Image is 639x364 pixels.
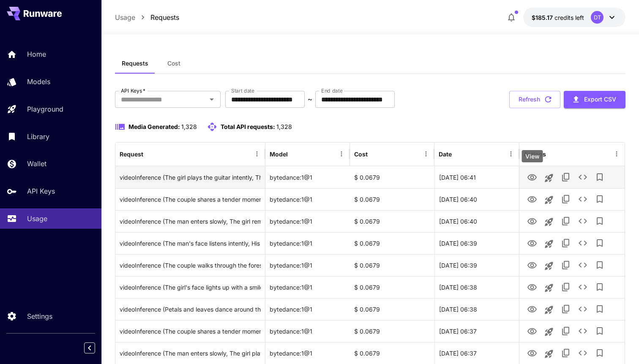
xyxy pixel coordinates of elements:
div: 21 Sep, 2025 06:38 [434,276,519,298]
button: Copy TaskUUID [557,301,574,317]
p: Playground [27,104,63,114]
div: Click to copy prompt [120,211,261,232]
div: Click to copy prompt [120,320,261,342]
label: Start date [231,87,254,94]
p: Usage [27,213,47,224]
div: $ 0.0679 [350,210,434,232]
button: View [524,190,541,208]
button: View [524,278,541,296]
button: Refresh [509,91,560,108]
span: $185.17 [532,14,554,21]
div: Click to copy prompt [120,233,261,254]
div: Click to copy prompt [120,276,261,298]
div: Date [439,151,452,158]
p: Settings [27,311,52,321]
div: $ 0.0679 [350,298,434,320]
button: Sort [289,148,300,160]
div: $ 0.0679 [350,166,434,188]
p: API Keys [27,186,55,196]
button: Add to library [591,169,608,186]
div: $ 0.0679 [350,320,434,342]
div: Click to copy prompt [120,342,261,364]
button: See details [574,279,591,296]
div: 21 Sep, 2025 06:39 [434,254,519,276]
button: See details [574,235,591,252]
button: View [524,256,541,274]
nav: breadcrumb [115,12,179,22]
button: View [524,322,541,339]
div: Request [120,151,143,158]
div: DT [591,11,603,24]
div: 21 Sep, 2025 06:38 [434,298,519,320]
p: Library [27,131,49,142]
button: Menu [336,148,347,160]
button: See details [574,345,591,361]
button: Add to library [591,301,608,317]
button: Copy TaskUUID [557,169,574,186]
button: Sort [369,148,380,160]
button: Open [206,93,218,105]
div: $ 0.0679 [350,188,434,210]
div: bytedance:1@1 [265,232,350,254]
div: Click to copy prompt [120,167,261,188]
div: bytedance:1@1 [265,254,350,276]
button: Sort [453,148,464,160]
div: 21 Sep, 2025 06:41 [434,166,519,188]
button: Sort [144,148,156,160]
div: $ 0.0679 [350,342,434,364]
span: Total API requests: [221,123,275,130]
div: bytedance:1@1 [265,320,350,342]
button: View [524,300,541,317]
button: Add to library [591,235,608,252]
span: Media Generated: [128,123,180,130]
button: See details [574,191,591,208]
button: Launch in playground [541,235,557,252]
span: Cost [167,60,180,67]
button: Launch in playground [541,192,557,208]
button: Menu [611,148,623,160]
label: API Keys [121,87,145,94]
button: Copy TaskUUID [557,235,574,252]
button: Add to library [591,323,608,339]
button: Copy TaskUUID [557,279,574,296]
div: $ 0.0679 [350,232,434,254]
button: Copy TaskUUID [557,213,574,230]
div: bytedance:1@1 [265,298,350,320]
span: Requests [122,60,148,67]
button: Menu [505,148,517,160]
div: Click to copy prompt [120,255,261,276]
button: See details [574,257,591,274]
div: bytedance:1@1 [265,210,350,232]
a: Usage [115,12,135,22]
div: bytedance:1@1 [265,188,350,210]
button: Launch in playground [541,257,557,274]
div: Cost [354,151,368,158]
div: $ 0.0679 [350,276,434,298]
button: Add to library [591,191,608,208]
button: Menu [251,148,263,160]
div: $ 0.0679 [350,254,434,276]
div: bytedance:1@1 [265,342,350,364]
button: Launch in playground [541,301,557,318]
button: Add to library [591,345,608,361]
button: Launch in playground [541,345,557,362]
button: View [524,212,541,230]
div: View [522,150,543,162]
a: Requests [150,12,179,22]
div: Collapse sidebar [90,340,101,356]
div: bytedance:1@1 [265,276,350,298]
button: See details [574,169,591,186]
button: Launch in playground [541,170,557,186]
button: Launch in playground [541,323,557,340]
button: Copy TaskUUID [557,323,574,339]
button: Launch in playground [541,279,557,296]
div: $185.167 [532,13,584,22]
div: Click to copy prompt [120,189,261,210]
button: See details [574,213,591,230]
button: Copy TaskUUID [557,191,574,208]
button: Launch in playground [541,213,557,230]
p: Models [27,77,50,87]
p: Home [27,49,46,59]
